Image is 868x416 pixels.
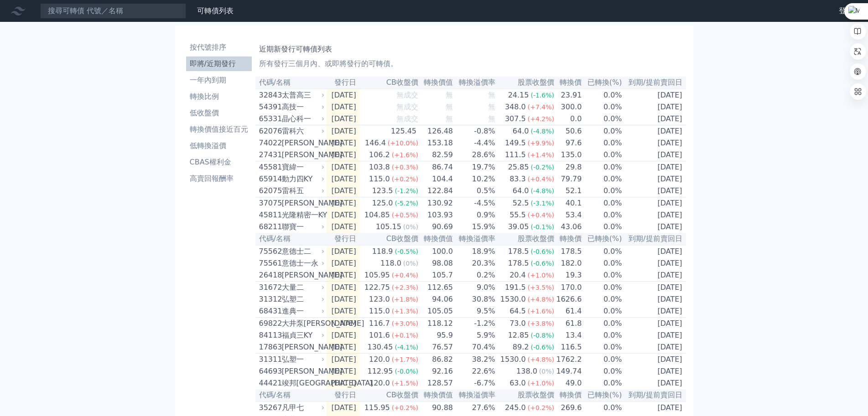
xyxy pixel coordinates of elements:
[453,341,496,354] td: 70.4%
[419,245,453,257] td: 100.0
[623,89,686,101] td: [DATE]
[419,173,453,185] td: 104.4
[506,90,531,101] div: 24.15
[282,174,323,185] div: 動力四KY
[555,89,582,101] td: 23.91
[327,293,360,305] td: [DATE]
[453,161,496,174] td: 19.7%
[503,149,528,160] div: 111.5
[419,125,453,138] td: 126.48
[327,161,360,174] td: [DATE]
[282,318,323,329] div: 大井泵[PERSON_NAME]
[395,248,418,255] span: (-0.5%)
[530,92,554,99] span: (-1.6%)
[582,341,622,354] td: 0.0%
[392,211,418,219] span: (+0.5%)
[623,173,686,185] td: [DATE]
[327,269,360,282] td: [DATE]
[623,101,686,113] td: [DATE]
[392,296,418,303] span: (+1.8%)
[282,258,323,269] div: 意德士一永
[555,329,582,341] td: 13.4
[453,149,496,161] td: 28.6%
[555,293,582,305] td: 1626.6
[419,305,453,318] td: 105.05
[327,341,360,354] td: [DATE]
[186,139,252,153] a: 低轉換溢價
[327,221,360,233] td: [DATE]
[327,113,360,125] td: [DATE]
[327,209,360,221] td: [DATE]
[327,125,360,138] td: [DATE]
[327,245,360,257] td: [DATE]
[530,164,554,171] span: (-0.2%)
[327,185,360,197] td: [DATE]
[528,151,554,159] span: (+1.4%)
[503,138,528,149] div: 149.5
[508,270,528,281] div: 20.4
[282,270,323,281] div: [PERSON_NAME]
[259,342,280,353] div: 17863
[582,77,622,89] th: 已轉換(%)
[186,75,252,86] li: 一年內到期
[259,282,280,293] div: 31672
[186,140,252,151] li: 低轉換溢價
[370,198,395,209] div: 125.0
[327,197,360,210] td: [DATE]
[623,185,686,197] td: [DATE]
[453,245,496,257] td: 18.9%
[419,318,453,330] td: 118.12
[453,209,496,221] td: 0.9%
[623,318,686,330] td: [DATE]
[530,200,554,207] span: (-3.1%)
[259,198,280,209] div: 37075
[327,77,360,89] th: 發行日
[530,260,554,267] span: (-0.6%)
[453,137,496,149] td: -4.4%
[506,246,531,257] div: 178.5
[623,269,686,282] td: [DATE]
[511,126,531,137] div: 64.0
[488,91,495,99] span: 無
[555,77,582,89] th: 轉換價
[419,221,453,233] td: 90.69
[282,294,323,305] div: 弘塑二
[365,342,395,353] div: 130.45
[259,126,280,137] div: 62076
[555,197,582,210] td: 40.1
[419,341,453,354] td: 76.57
[259,294,280,305] div: 31312
[282,138,323,149] div: [PERSON_NAME]
[282,198,323,209] div: [PERSON_NAME]
[282,90,323,101] div: 太普高三
[259,44,682,55] h1: 近期新發行可轉債列表
[374,221,403,232] div: 105.15
[506,330,531,341] div: 12.85
[186,58,252,69] li: 即將/近期發行
[259,270,280,281] div: 26418
[259,210,280,221] div: 45811
[186,155,252,169] a: CBAS權利金
[259,174,280,185] div: 65914
[555,161,582,174] td: 29.8
[282,354,323,365] div: 弘塑一
[327,101,360,113] td: [DATE]
[508,210,528,221] div: 55.5
[582,318,622,330] td: 0.0%
[186,89,252,104] a: 轉換比例
[555,305,582,318] td: 61.4
[363,138,388,149] div: 146.4
[582,282,622,294] td: 0.0%
[419,282,453,294] td: 112.65
[367,149,392,160] div: 106.2
[555,137,582,149] td: 97.6
[453,125,496,138] td: -0.8%
[367,354,392,365] div: 120.0
[392,151,418,159] span: (+1.6%)
[582,245,622,257] td: 0.0%
[488,103,495,111] span: 無
[327,282,360,294] td: [DATE]
[582,221,622,233] td: 0.0%
[282,246,323,257] div: 意德士二
[511,185,531,196] div: 64.0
